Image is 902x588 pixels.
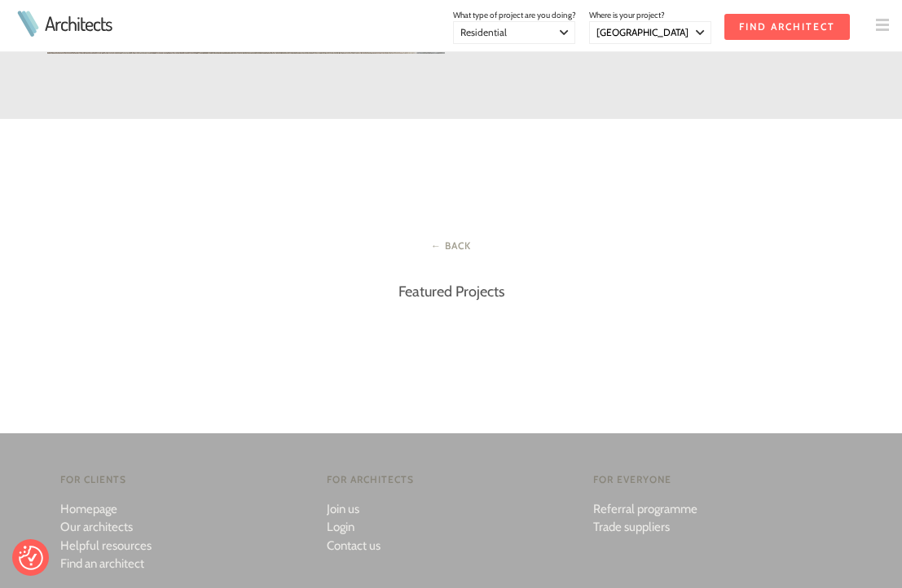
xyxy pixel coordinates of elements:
span: What type of project are you doing? [453,10,576,20]
input: Find Architect [724,14,850,40]
a: Homepage [60,502,117,516]
a: Trade suppliers [593,520,670,534]
a: Login [327,520,354,534]
h4: For everyone [593,472,834,487]
a: Helpful resources [60,538,152,553]
a: Architects [45,14,112,33]
h4: For Clients [60,472,301,487]
a: Featured Projects [398,283,504,301]
a: ← Back [431,239,471,252]
a: Find an architect [60,556,144,571]
img: Revisit consent button [19,546,43,570]
img: Architects [13,11,42,37]
span: Where is your project? [589,10,665,20]
a: Referral programme [593,502,697,516]
h4: For Architects [327,472,567,487]
a: Our architects [60,520,133,534]
button: Consent Preferences [19,546,43,570]
a: Contact us [327,538,381,553]
a: Join us [327,502,359,516]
